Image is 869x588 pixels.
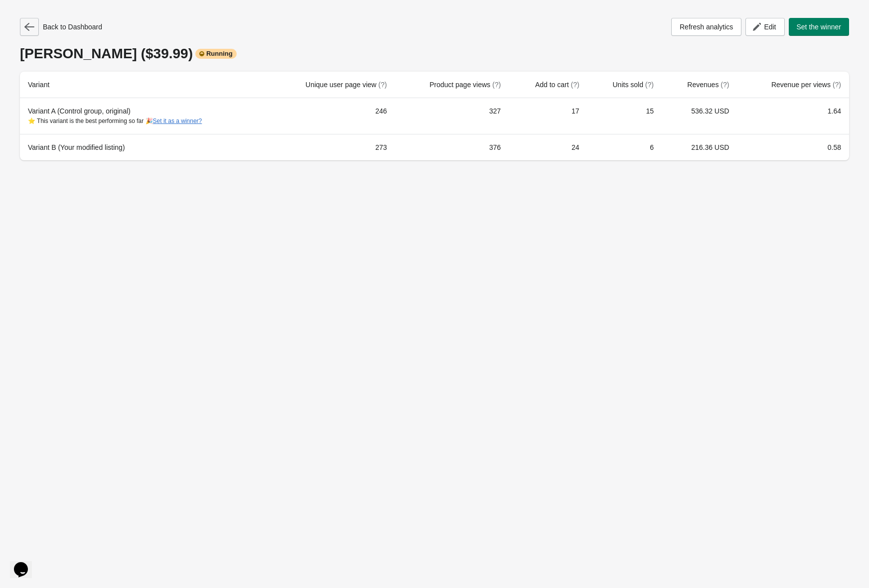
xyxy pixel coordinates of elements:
td: 216.36 USD [662,134,737,160]
div: Variant A (Control group, original) [28,106,260,126]
button: Set it as a winner? [153,118,202,124]
td: 536.32 USD [662,98,737,134]
td: 246 [268,98,395,134]
td: 6 [587,134,662,160]
span: Units sold [613,81,654,89]
span: (?) [571,81,579,89]
span: (?) [833,81,841,89]
span: (?) [645,81,654,89]
span: Refresh analytics [680,23,733,31]
div: Running [195,49,237,59]
span: Add to cart [535,81,579,89]
th: Variant [20,72,268,98]
td: 24 [509,134,587,160]
td: 15 [587,98,662,134]
div: Back to Dashboard [20,18,102,36]
span: Product page views [430,81,501,89]
span: Set the winner [797,23,842,31]
span: (?) [378,81,387,89]
td: 17 [509,98,587,134]
button: Set the winner [789,18,850,36]
div: [PERSON_NAME] ($39.99) [20,46,849,62]
td: 273 [268,134,395,160]
td: 327 [395,98,509,134]
span: (?) [721,81,729,89]
span: Revenue per views [771,81,841,89]
iframe: chat widget [10,548,42,578]
td: 0.58 [737,134,849,160]
span: (?) [492,81,501,89]
div: Variant B (Your modified listing) [28,142,260,152]
span: Edit [764,23,776,31]
td: 1.64 [737,98,849,134]
span: Revenues [687,81,729,89]
div: ⭐ This variant is the best performing so far 🎉 [28,116,260,126]
span: Unique user page view [305,81,387,89]
button: Refresh analytics [671,18,741,36]
td: 376 [395,134,509,160]
button: Edit [745,18,784,36]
